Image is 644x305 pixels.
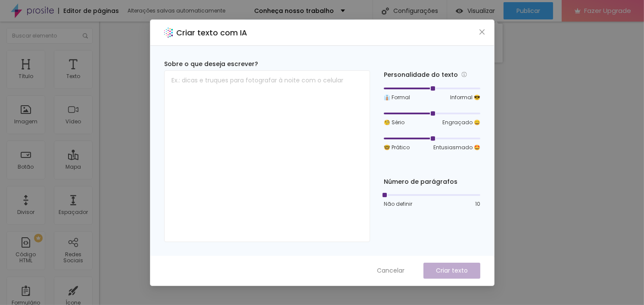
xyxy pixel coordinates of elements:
span: 🤓 Prático [384,144,410,151]
div: Redes Sociais [56,252,90,264]
span: Entusiasmado 🤩 [433,144,480,151]
div: Título [19,73,33,79]
button: Close [477,27,486,36]
div: Alterações salvas automaticamente [128,8,227,13]
span: close [479,28,485,35]
h2: Criar texto com IA [176,27,247,38]
iframe: Editor [99,22,644,305]
span: Engraçado 😄 [442,119,480,126]
div: Mapa [65,164,81,170]
img: Icone [382,7,389,15]
div: Botão [18,164,34,170]
div: Editor de páginas [58,8,119,14]
div: Vídeo [65,119,81,125]
button: Publicar [504,2,553,19]
p: Conheça nosso trabalho [255,8,334,14]
button: Visualizar [447,2,504,19]
div: Número de parágrafos [384,177,480,186]
img: view-1.svg [456,7,463,15]
button: Criar texto [423,263,480,279]
span: Fazer Upgrade [584,7,631,14]
span: 🧐 Sério [384,119,404,126]
div: Código HTML [9,252,43,264]
div: Espaçador [59,209,88,215]
span: Não definir [384,200,412,208]
span: Cancelar [377,266,404,275]
div: Personalidade do texto [384,70,480,80]
div: Divisor [17,209,34,215]
div: Texto [66,73,80,79]
span: Publicar [516,7,540,14]
span: Visualizar [467,7,495,14]
span: 10 [475,200,480,208]
input: Buscar elemento [6,28,93,44]
button: Cancelar [368,263,413,279]
span: Informal 😎 [450,94,480,101]
div: Sobre o que deseja escrever? [164,60,370,69]
img: Icone [83,33,88,38]
span: 👔 Formal [384,94,410,101]
div: Imagem [14,119,37,125]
